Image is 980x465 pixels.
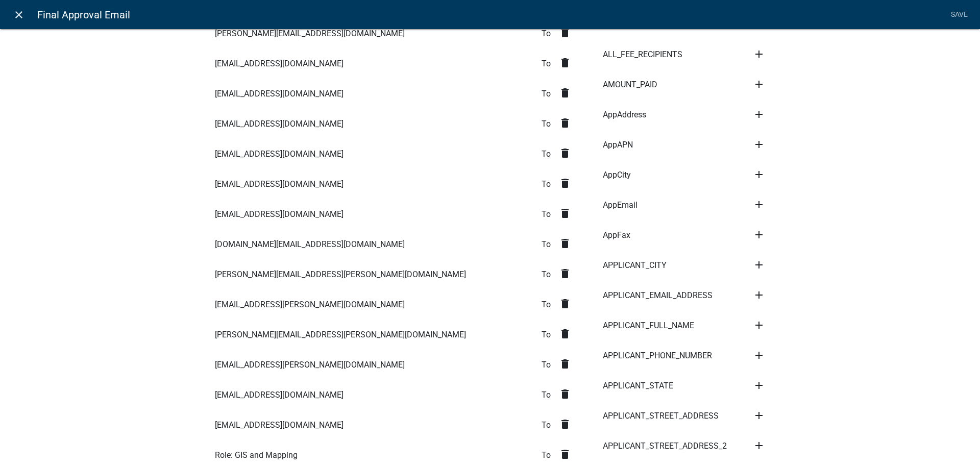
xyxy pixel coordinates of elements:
[215,301,405,309] span: [EMAIL_ADDRESS][PERSON_NAME][DOMAIN_NAME]
[559,448,571,460] i: delete
[559,177,571,189] i: delete
[603,352,712,360] span: APPLICANT_PHONE_NUMBER
[542,180,559,188] span: To
[542,240,559,249] span: To
[215,30,405,38] span: [PERSON_NAME][EMAIL_ADDRESS][DOMAIN_NAME]
[753,168,765,181] i: add
[542,210,559,218] span: To
[215,271,466,279] span: [PERSON_NAME][EMAIL_ADDRESS][PERSON_NAME][DOMAIN_NAME]
[559,298,571,310] i: delete
[215,240,405,249] span: [DOMAIN_NAME][EMAIL_ADDRESS][DOMAIN_NAME]
[603,382,673,390] span: APPLICANT_STATE
[559,418,571,430] i: delete
[215,421,344,429] span: [EMAIL_ADDRESS][DOMAIN_NAME]
[215,391,344,399] span: [EMAIL_ADDRESS][DOMAIN_NAME]
[603,231,630,239] span: AppFax
[215,180,344,188] span: [EMAIL_ADDRESS][DOMAIN_NAME]
[603,51,682,59] span: ALL_FEE_RECIPIENTS
[753,349,765,361] i: add
[753,199,765,211] i: add
[559,207,571,219] i: delete
[603,81,657,89] span: AMOUNT_PAID
[753,289,765,301] i: add
[603,442,727,450] span: APPLICANT_STREET_ADDRESS_2
[603,261,667,270] span: APPLICANT_CITY
[559,117,571,129] i: delete
[542,90,559,98] span: To
[215,150,344,158] span: [EMAIL_ADDRESS][DOMAIN_NAME]
[542,120,559,128] span: To
[542,60,559,68] span: To
[559,267,571,280] i: delete
[559,147,571,159] i: delete
[603,141,633,149] span: AppAPN
[753,379,765,391] i: add
[603,111,646,119] span: AppAddress
[946,5,972,25] a: Save
[559,358,571,370] i: delete
[215,60,344,68] span: [EMAIL_ADDRESS][DOMAIN_NAME]
[37,5,130,25] span: Final Approval Email
[753,409,765,422] i: add
[215,120,344,128] span: [EMAIL_ADDRESS][DOMAIN_NAME]
[559,57,571,69] i: delete
[215,361,405,369] span: [EMAIL_ADDRESS][PERSON_NAME][DOMAIN_NAME]
[753,229,765,241] i: add
[542,271,559,279] span: To
[753,138,765,151] i: add
[603,412,719,420] span: APPLICANT_STREET_ADDRESS
[13,9,25,21] i: close
[603,322,694,330] span: APPLICANT_FULL_NAME
[603,201,638,209] span: AppEmail
[542,361,559,369] span: To
[753,108,765,120] i: add
[559,237,571,250] i: delete
[603,291,713,300] span: APPLICANT_EMAIL_ADDRESS
[753,78,765,90] i: add
[559,27,571,39] i: delete
[542,301,559,309] span: To
[753,259,765,271] i: add
[542,331,559,339] span: To
[542,421,559,429] span: To
[753,48,765,60] i: add
[215,451,298,459] span: Role: GIS and Mapping
[215,210,344,218] span: [EMAIL_ADDRESS][DOMAIN_NAME]
[215,331,466,339] span: [PERSON_NAME][EMAIL_ADDRESS][PERSON_NAME][DOMAIN_NAME]
[559,328,571,340] i: delete
[559,87,571,99] i: delete
[542,30,559,38] span: To
[603,171,631,179] span: AppCity
[542,150,559,158] span: To
[753,439,765,452] i: add
[542,451,559,459] span: To
[542,391,559,399] span: To
[215,90,344,98] span: [EMAIL_ADDRESS][DOMAIN_NAME]
[753,319,765,331] i: add
[559,388,571,400] i: delete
